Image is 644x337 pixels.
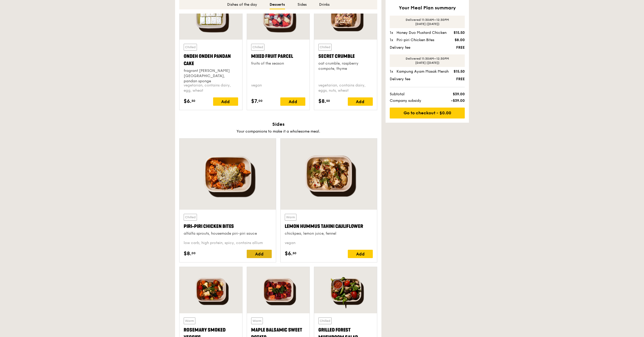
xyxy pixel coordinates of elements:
[191,251,196,255] span: 00
[251,97,258,105] span: $7.
[184,317,195,324] div: Warm
[184,53,238,67] div: Ondeh Ondeh Pandan Cake
[390,77,435,82] span: Delivery fee
[397,38,449,43] div: Piri-piri Chicken Bites
[397,69,449,74] div: Kampung Ayam Masak Merah
[179,129,377,134] div: Your companions to make it a wholesome meal.
[318,317,332,324] div: Chilled
[453,38,465,43] div: $8.00
[318,53,373,60] div: Secret Crumble
[285,223,373,230] div: ⁠Lemon Hummus Tahini Cauliflower
[435,92,465,97] span: $39.00
[318,61,373,71] div: oat crumble, raspberry compote, thyme
[326,99,330,103] span: 50
[390,108,465,118] a: Go to checkout - $0.00
[318,97,326,105] span: $8.
[285,240,373,246] div: vegan
[251,317,263,324] div: Warm
[397,30,449,35] div: Honey Duo Mustard Chicken
[348,97,373,106] div: Add
[435,77,465,82] span: FREE
[184,214,197,221] div: Chilled
[318,44,332,51] div: Chilled
[280,97,305,106] div: Add
[251,83,306,93] div: vegan
[390,38,394,43] div: 1x
[285,231,373,236] div: chickpea, lemon juice, fennel
[213,97,238,106] div: Add
[435,98,465,103] span: -$39.00
[251,44,264,51] div: Chilled
[184,83,238,93] div: vegetarian, contains dairy, egg, wheat
[390,54,465,67] div: Delivered 11:30AM–12:30PM [DATE] ([DATE])
[247,250,272,258] div: Add
[184,223,272,230] div: Piri-piri Chicken Bites
[251,53,306,60] div: Mixed Fruit Parcel
[285,214,296,221] div: Warm
[348,250,373,258] div: Add
[184,68,238,84] div: fragrant [PERSON_NAME] [GEOGRAPHIC_DATA], pandan sponge
[390,69,394,74] div: 1x
[390,16,465,28] div: Delivered 11:30AM–12:30PM [DATE] ([DATE])
[184,97,191,105] span: $6.
[390,30,394,35] div: 1x
[184,44,197,51] div: Chilled
[191,99,195,103] span: 50
[184,240,272,246] div: low carb, high protein, spicy, contains allium
[285,250,293,258] span: $6.
[390,45,435,50] span: Delivery fee
[258,99,263,103] span: 00
[435,45,465,50] span: FREE
[453,30,465,35] div: $15.50
[184,231,272,236] div: alfalfa sprouts, housemade piri-piri sauce
[179,121,377,128] h2: Sides
[390,4,465,11] h2: Your Meal Plan summary
[453,69,465,74] div: $15.50
[184,250,191,258] span: $8.
[318,83,373,93] div: vegetarian, contains dairy, eggs, nuts, wheat
[251,61,306,66] div: fruits of the season
[390,98,435,103] span: Company subsidy
[390,92,435,97] span: Subtotal
[293,251,296,255] span: 50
